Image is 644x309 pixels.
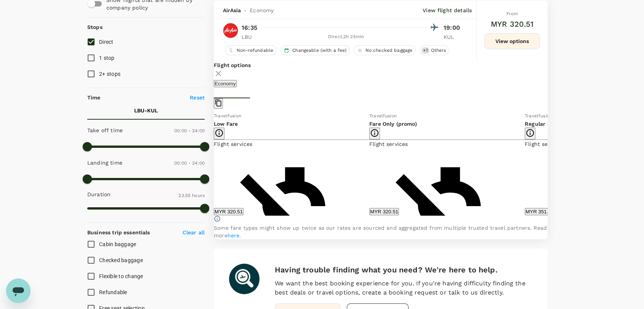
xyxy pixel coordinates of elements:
h6: Having trouble finding what you need? We're here to help. [275,264,532,276]
p: Time [87,94,101,101]
p: Fare Only (promo) [369,120,525,128]
div: Direct , 2h 25min [265,33,427,41]
span: Travelfusion [214,113,241,118]
span: Changeable (with a fee) [289,47,349,54]
p: We want the best booking experience for you. If you're having difficulty finding the best deals o... [275,279,532,297]
span: 00:00 - 24:00 [174,160,205,166]
span: Flight services [369,141,408,147]
span: Checked baggage [99,257,143,263]
span: Others [428,47,449,54]
span: - [241,6,250,14]
span: From [506,11,518,16]
div: No checked baggage [354,45,416,55]
p: LBU - KUL [134,107,158,114]
span: 00:00 - 24:00 [174,128,205,133]
span: Refundable [99,289,127,295]
strong: Business trip essentials [87,229,150,235]
img: AK [223,23,238,38]
div: Non-refundable [225,45,277,55]
h6: MYR 320.51 [491,18,534,30]
p: 19:00 [444,23,463,32]
button: MYR 320.51 [214,208,244,215]
button: MYR 320.51 [369,208,399,215]
p: View flight details [423,6,472,14]
span: 23.55 hours [178,193,205,198]
p: Clear all [183,229,205,236]
p: KUL [444,33,463,41]
button: View options [484,33,540,49]
div: Changeable (with a fee) [280,45,349,55]
span: Direct [99,39,114,45]
p: 16:35 [242,23,257,32]
span: 2+ stops [99,71,120,77]
strong: Stops [87,24,103,30]
span: AirAsia [223,6,241,14]
span: Flight services [525,141,563,147]
span: Flexible to change [99,273,143,279]
p: Reset [190,94,205,101]
p: Flight options [214,61,548,69]
span: Travelfusion [525,113,552,118]
p: Take off time [87,126,123,134]
span: Non-refundable [234,47,276,54]
iframe: Button to launch messaging window [6,279,30,303]
span: + 1 [421,47,429,54]
span: Economy [250,6,274,14]
p: Some fare types might show up twice as our rates are sourced and aggregated from multiple trusted... [214,224,548,239]
p: Duration [87,191,111,198]
div: +1Others [420,45,449,55]
span: Cabin baggage [99,241,136,247]
span: No checked baggage [362,47,416,54]
button: Economy [214,80,237,87]
p: Low Fare [214,120,369,128]
span: 1 stop [99,55,115,61]
a: here [227,232,240,239]
span: Flight services [214,141,252,147]
span: Travelfusion [369,113,397,118]
p: Landing time [87,159,122,167]
button: MYR 351.56 [525,208,554,215]
p: LBU [242,33,261,41]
